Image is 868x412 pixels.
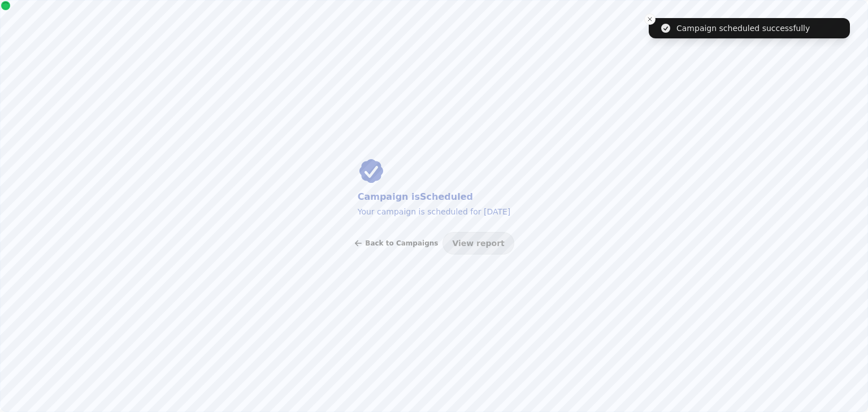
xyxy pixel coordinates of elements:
[365,240,438,247] span: Back to Campaigns
[442,232,514,255] button: View report
[644,14,656,25] button: Close toast
[358,205,511,218] p: Your campaign is scheduled for [DATE]
[354,232,438,255] button: Back to Campaigns
[452,239,504,247] span: View report
[358,189,511,205] h2: Campaign is Scheduled
[676,23,810,34] div: Campaign scheduled successfully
